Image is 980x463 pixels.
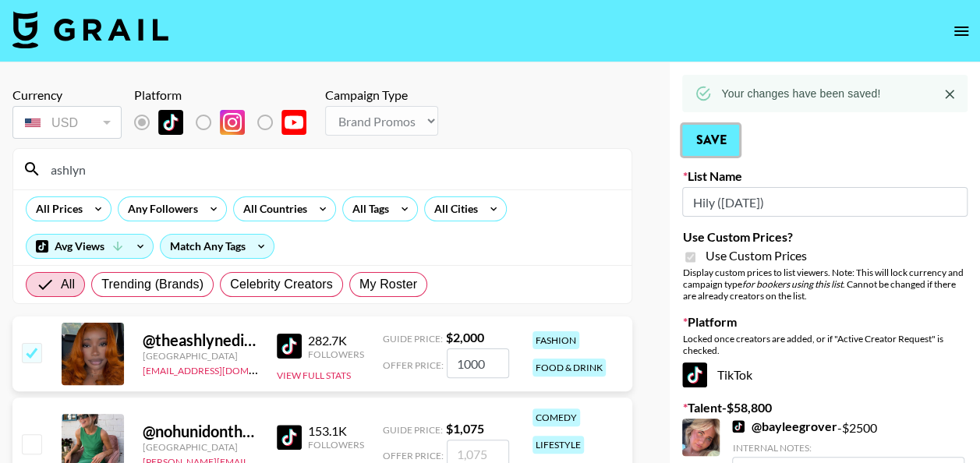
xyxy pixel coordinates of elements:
div: Internal Notes: [732,442,964,454]
img: TikTok [682,362,707,387]
div: Your changes have been saved! [721,80,880,108]
div: Followers [308,439,364,451]
button: Close [938,83,961,106]
div: [GEOGRAPHIC_DATA] [143,350,258,362]
span: Guide Price: [383,333,443,345]
div: Followers [308,348,364,360]
div: [GEOGRAPHIC_DATA] [143,441,258,453]
span: Offer Price: [383,450,444,461]
div: food & drink [532,359,606,376]
div: Currency [12,87,122,103]
div: All Cities [425,197,481,221]
img: TikTok [732,420,745,433]
label: Platform [682,314,968,330]
div: Avg Views [27,235,153,258]
button: Save [682,125,739,156]
div: Match Any Tags [161,235,274,258]
img: Grail Talent [12,11,168,48]
div: Currency is locked to USD [12,103,122,142]
div: List locked to TikTok. [134,106,319,139]
input: 2,000 [447,348,509,378]
div: TikTok [682,362,968,387]
div: lifestyle [532,436,584,454]
div: Display custom prices to list viewers. Note: This will lock currency and campaign type . Cannot b... [682,267,968,302]
div: 153.1K [308,423,364,439]
span: My Roster [359,275,417,294]
div: All Countries [234,197,310,221]
img: TikTok [277,425,302,450]
em: for bookers using this list [741,278,842,290]
div: Any Followers [119,197,201,221]
img: TikTok [158,110,183,135]
label: Talent - $ 58,800 [682,400,968,415]
strong: $ 1,075 [446,421,484,436]
div: Platform [134,87,319,103]
div: @ nohunidonthavetiktok [143,422,258,441]
span: Offer Price: [383,359,444,371]
button: open drawer [946,16,977,47]
span: Guide Price: [383,424,443,436]
div: 282.7K [308,333,364,348]
label: List Name [682,168,968,184]
div: Locked once creators are added, or if "Active Creator Request" is checked. [682,333,968,356]
img: TikTok [277,334,302,359]
div: fashion [532,331,579,349]
div: All Prices [27,197,86,221]
div: All Tags [343,197,392,221]
span: Use Custom Prices [705,248,806,263]
strong: $ 2,000 [446,330,484,345]
div: Campaign Type [325,87,438,103]
div: @ theashlynedith [143,330,258,350]
a: @bayleegrover [732,419,837,434]
img: YouTube [281,110,306,135]
img: Instagram [220,110,245,135]
div: comedy [532,408,580,426]
span: Trending (Brands) [101,275,203,294]
label: Use Custom Prices? [682,229,968,245]
a: [EMAIL_ADDRESS][DOMAIN_NAME] [143,362,299,376]
div: USD [16,109,119,136]
span: Celebrity Creators [230,275,333,294]
span: All [61,275,75,294]
input: Search by User Name [41,157,622,182]
button: View Full Stats [277,369,351,381]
